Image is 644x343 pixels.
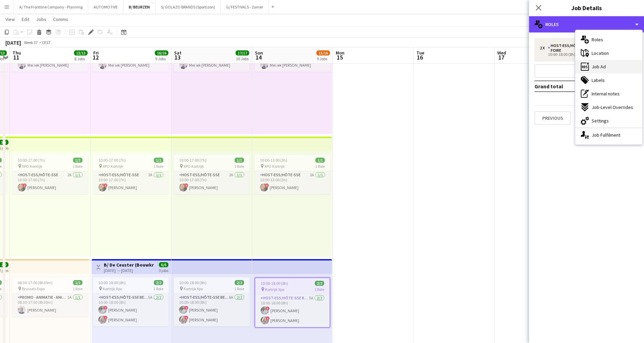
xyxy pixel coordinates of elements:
app-card-role: Host-ess/Hôte-sse2A1/110:00-13:00 (3h)![PERSON_NAME] [255,171,330,194]
span: Settings [592,118,609,124]
button: G/ FESTIVALS - Zomer [221,0,269,14]
span: 1 Role [73,286,82,291]
div: [DATE] → [DATE] [104,268,154,273]
span: XPO Kortrijk [264,164,285,169]
span: 10:00-13:00 (3h) [260,158,287,163]
span: Tue [416,50,424,56]
span: 10:00-17:00 (7h) [179,158,207,163]
span: 1 Role [314,287,324,292]
span: 10:00-18:00 (8h) [179,280,207,285]
span: 15/16 [316,50,330,55]
span: ! [266,316,270,320]
span: 10:00-18:00 (8h) [98,280,126,285]
span: ! [266,306,270,311]
button: S/ GOLAZO BRANDS (Sportizon) [156,0,221,14]
span: Edit [22,16,29,22]
span: 1/1 [73,158,82,163]
div: 10 Jobs [236,56,249,61]
span: XPO Kortrijk [103,164,123,169]
span: Brussels Expo [22,286,45,291]
span: 17/17 [236,50,249,55]
app-job-card: 10:00-17:00 (7h)1/1 XPO Kortrijk1 RoleHost-ess/Hôte-sse2A1/110:00-17:00 (7h)![PERSON_NAME] [12,155,88,194]
app-card-role: Host-ess/Hôte-sse2A1/110:00-17:00 (7h)![PERSON_NAME] [12,171,88,194]
span: ! [103,183,108,187]
span: ! [103,306,108,310]
span: 2/2 [315,281,324,286]
span: Kortrijk Xpo [265,287,284,292]
div: Roles [529,16,644,32]
app-job-card: 10:00-18:00 (8h)2/2 Kortrijk Xpo1 RoleHost-ess/Hôte-sse Beurs - Foire5A2/210:00-18:00 (8h)![PERSO... [255,277,330,328]
div: 2 x [540,46,548,50]
span: 10:00-17:00 (7h) [98,158,126,163]
span: 1 Role [315,164,325,169]
span: Wed [497,50,506,56]
span: 16/16 [155,50,168,55]
span: 17 [496,53,506,61]
div: 8 Jobs [74,56,87,61]
span: Roles [592,37,603,43]
div: 10:00-18:00 (8h) [540,53,626,56]
span: 1 Role [153,286,163,291]
span: ! [184,306,188,310]
span: Jobs [36,16,46,22]
span: XPO Kortrijk [184,164,204,169]
span: Location [592,50,609,56]
button: Add role [534,64,639,78]
span: Comms [53,16,68,22]
span: 2/2 [154,280,163,285]
app-job-card: 10:00-17:00 (7h)1/1 XPO Kortrijk1 RoleHost-ess/Hôte-sse2A1/110:00-17:00 (7h)![PERSON_NAME] [174,155,249,194]
a: View [3,15,18,24]
div: [DATE] [5,39,21,46]
span: ! [23,183,27,187]
div: 9 Jobs [317,56,330,61]
span: Job Ad [592,64,606,70]
span: ! [184,316,188,320]
span: 16 [415,53,424,61]
span: View [5,16,15,22]
app-card-role: Host-ess/Hôte-sse Beurs - Foire5A2/210:00-18:00 (8h)![PERSON_NAME]![PERSON_NAME] [93,294,169,326]
span: Kortrijk Xpo [184,286,203,291]
span: 1 Role [234,164,244,169]
span: Thu [13,50,21,56]
span: XPO Kortrijk [22,164,42,169]
span: 13/13 [74,50,88,55]
div: 9 Jobs [155,56,168,61]
h3: Job Details [529,3,644,12]
span: Labels [592,77,605,83]
app-job-card: 10:00-13:00 (3h)1/1 XPO Kortrijk1 RoleHost-ess/Hôte-sse2A1/110:00-13:00 (3h)![PERSON_NAME] [255,155,330,194]
span: 1/1 [315,158,325,163]
span: Week 37 [22,40,39,45]
span: 12 [92,53,99,61]
app-job-card: 08:30-17:00 (8h30m)1/1 Brussels Expo1 RolePromo - Animatie - Animation1A1/108:30-17:00 (8h30m)[PE... [12,277,88,317]
h3: B/ De Ceuster (Bouwkranen) - MATEXPO 2025 (12-14/09/25) [104,262,154,268]
app-card-role: Host-ess/Hôte-sse2A1/110:00-17:00 (7h)![PERSON_NAME] [174,171,249,194]
div: 3 jobs [159,267,168,273]
app-card-role: Promo - Animatie - Animation1A1/108:30-17:00 (8h30m)[PERSON_NAME] [12,294,88,317]
button: Previous [534,111,571,125]
a: Comms [50,15,71,24]
button: B/ BEURZEN [123,0,156,14]
div: 10:00-18:00 (8h)2/2 Kortrijk Xpo1 RoleHost-ess/Hôte-sse Beurs - Foire5A2/210:00-18:00 (8h)![PERSO... [93,277,169,326]
span: Kortrijk Xpo [103,286,122,291]
span: Fri [93,50,99,56]
span: 15 [335,53,344,61]
td: Grand total [534,81,606,92]
a: Jobs [33,15,49,24]
span: 11 [11,53,21,61]
span: Job-Level Overrides [592,104,633,110]
span: ! [265,183,269,187]
span: Sat [174,50,182,56]
span: 1 Role [153,164,163,169]
span: ! [184,183,188,187]
button: A/ The Frontline Company - Planning [14,0,88,14]
span: 1/1 [235,158,244,163]
app-job-card: 10:00-17:00 (7h)1/1 XPO Kortrijk1 RoleHost-ess/Hôte-sse2A1/110:00-17:00 (7h)![PERSON_NAME] [93,155,169,194]
app-job-card: 10:00-18:00 (8h)2/2 Kortrijk Xpo1 RoleHost-ess/Hôte-sse Beurs - Foire6A2/210:00-18:00 (8h)![PERSO... [174,277,249,326]
div: CEST [42,40,51,45]
span: 08:30-17:00 (8h30m) [18,280,53,285]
